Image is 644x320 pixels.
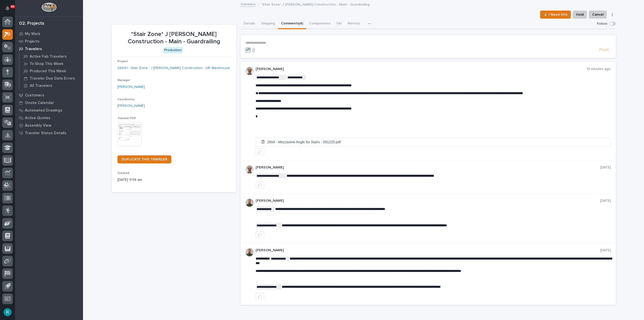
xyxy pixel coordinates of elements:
a: Automated Drawings [15,106,83,114]
span: ⏳ I Need Info [543,12,568,18]
a: Travelers [15,45,83,53]
span: Manager [117,79,130,82]
button: like this post [256,293,264,300]
div: Notifications66 [6,6,13,14]
p: Traveler Status Details [25,131,66,135]
a: Customers [15,91,83,99]
a: To Shop This Week [19,60,83,67]
span: DUPLICATE THIS TRAVELER [122,158,167,161]
button: Comments (4) [278,19,306,29]
p: [DATE] [600,199,611,203]
img: AATXAJw4slNr5ea0WduZQVIpKGhdapBAGQ9xVsOeEvl5=s96-c [246,199,254,207]
img: AATXAJw4slNr5ea0WduZQVIpKGhdapBAGQ9xVsOeEvl5=s96-c [246,248,254,256]
p: Projects [25,39,39,44]
button: Notifications [2,3,13,14]
button: Metrics [345,19,363,29]
span: Created [117,172,129,175]
a: 2504 - Mezzanine Angle for Stairs - 091225.pdf [256,138,611,147]
a: Assembly View [15,122,83,129]
p: Assembly View [25,123,51,128]
p: *Stair Zone* J [PERSON_NAME] Construction - Main - Guardrailing [117,31,230,45]
p: [PERSON_NAME] [256,165,600,170]
p: [PERSON_NAME] [256,199,600,203]
button: like this post [256,149,264,155]
button: like this post [256,231,264,238]
button: Components [306,19,334,29]
a: Traveler Status Details [15,129,83,137]
p: [DATE] 11:58 am [117,177,230,183]
p: [PERSON_NAME] [256,248,600,253]
a: Projects [15,38,83,45]
p: Follow [597,22,607,26]
button: Post [597,47,611,53]
a: Produced This Week [19,67,83,75]
a: Travelers [240,1,256,7]
span: Hold [576,12,584,18]
span: Project [117,60,128,63]
p: [DATE] [600,165,611,170]
p: Active Fab Travelers [30,54,67,59]
p: Active Quotes [25,116,50,120]
li: 2504 - Mezzanine Angle for Stairs - 091225.pdf [256,138,611,146]
p: Produced This Week [30,69,66,74]
a: [PERSON_NAME] [117,84,145,90]
a: Onsite Calendar [15,99,83,106]
button: ⏳ I Need Info [540,11,571,19]
p: My Work [25,32,40,36]
p: [PERSON_NAME] [256,67,587,71]
button: Cancel [589,11,607,19]
p: To Shop This Week [30,62,63,66]
button: FAI [334,19,345,29]
a: DUPLICATE THIS TRAVELER [117,155,171,163]
p: Travelers [25,47,42,51]
p: Customers [25,93,44,98]
div: 02. Projects [19,21,44,26]
button: Hold [573,11,587,19]
p: All Travelers [30,84,52,88]
a: My Work [15,30,83,38]
button: like this post [256,182,264,188]
span: Traveler PDF [117,117,136,120]
button: Shipping [258,19,278,29]
a: Active Fab Travelers [19,53,83,60]
a: 26691 - Stair Zone - J [PERSON_NAME] Construction - LRI Warehouse [117,65,230,71]
span: Post [599,47,609,53]
button: Details [240,19,258,29]
p: Automated Drawings [25,108,62,113]
p: *Stair Zone* J [PERSON_NAME] Construction - Main - Guardrailing [261,1,370,7]
p: [DATE] [600,248,611,253]
a: [PERSON_NAME] [117,103,145,109]
div: Production [163,47,183,53]
img: Workspace Logo [42,3,56,12]
a: All Travelers [19,82,83,89]
button: users-avatar [2,307,13,317]
p: 66 [11,5,14,8]
p: Onsite Calendar [25,101,54,105]
p: Traveler Due Date Errors [30,76,75,81]
img: AOh14GhUnP333BqRmXh-vZ-TpYZQaFVsuOFmGre8SRZf2A=s96-c [246,67,254,75]
p: 13 minutes ago [587,67,611,71]
a: Traveler Due Date Errors [19,75,83,82]
span: Cancel [592,12,603,18]
img: AOh14GhUnP333BqRmXh-vZ-TpYZQaFVsuOFmGre8SRZf2A=s96-c [246,165,254,173]
span: Coordinator [117,98,135,101]
a: Active Quotes [15,114,83,122]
